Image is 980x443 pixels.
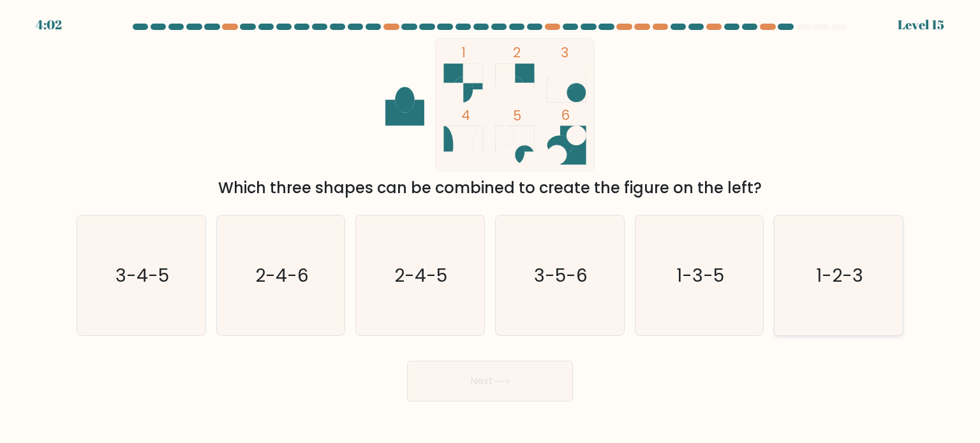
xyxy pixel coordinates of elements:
[115,262,169,287] text: 3-4-5
[84,177,896,200] div: Which three shapes can be combined to create the figure on the left?
[407,361,573,402] button: Next
[561,43,568,62] tspan: 3
[461,106,470,124] tspan: 4
[513,43,521,62] tspan: 2
[461,43,466,62] tspan: 1
[561,106,570,124] tspan: 6
[513,106,521,125] tspan: 5
[395,262,448,287] text: 2-4-5
[36,15,62,34] div: 4:02
[255,262,309,287] text: 2-4-6
[676,262,724,287] text: 1-3-5
[534,262,588,287] text: 3-5-6
[898,15,944,34] div: Level 15
[816,262,863,287] text: 1-2-3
